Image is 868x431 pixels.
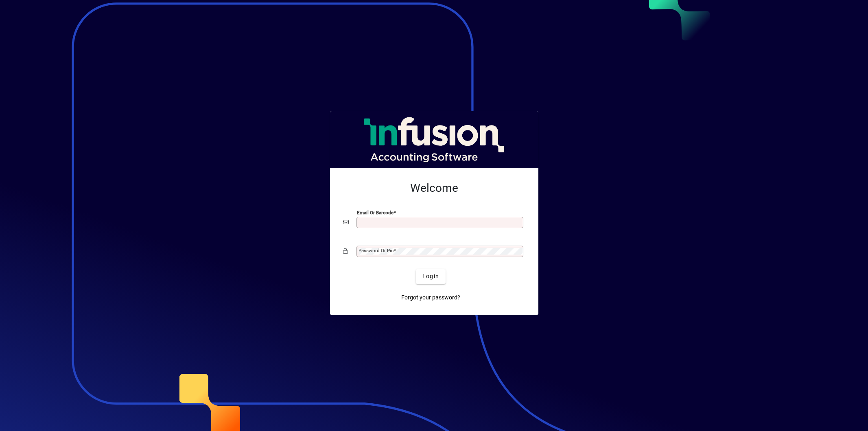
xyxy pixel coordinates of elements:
[359,248,394,253] mat-label: Password or Pin
[422,272,439,281] span: Login
[398,290,464,305] a: Forgot your password?
[401,293,460,302] span: Forgot your password?
[357,209,394,215] mat-label: Email or Barcode
[343,181,525,195] h2: Welcome
[416,269,446,284] button: Login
